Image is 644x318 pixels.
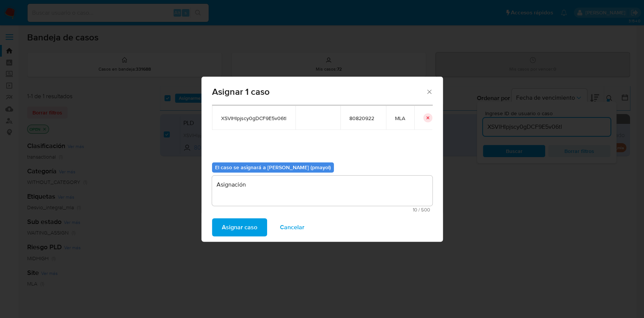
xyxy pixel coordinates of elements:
[280,219,304,236] span: Cancelar
[423,113,432,122] button: icon-button
[212,218,267,236] button: Asignar caso
[214,207,430,212] span: Máximo 500 caracteres
[395,115,405,122] span: MLA
[426,88,432,95] button: Cerrar ventana
[221,115,286,122] span: XSVlHlpjscy0gDCF9E5v06tl
[215,164,331,171] b: El caso se asignará a [PERSON_NAME] (pmayol)
[222,219,257,236] span: Asignar caso
[349,115,377,122] span: 80820922
[212,176,432,206] textarea: Asignación
[201,77,443,242] div: assign-modal
[212,87,426,96] span: Asignar 1 caso
[270,218,314,236] button: Cancelar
